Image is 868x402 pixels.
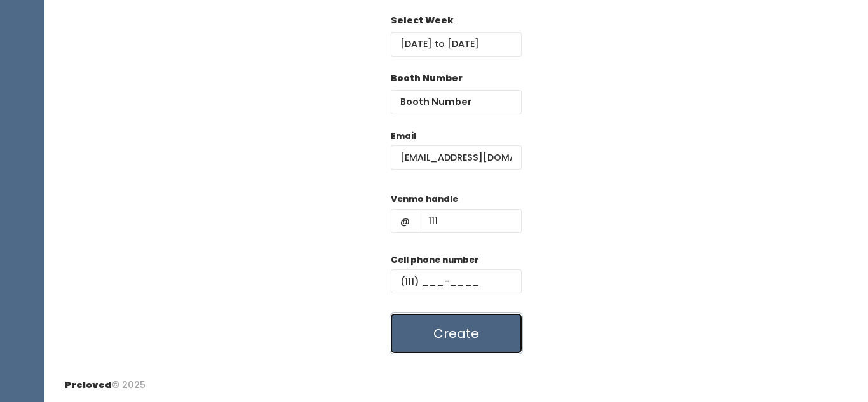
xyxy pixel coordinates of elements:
[391,209,419,233] span: @
[391,254,479,267] label: Cell phone number
[391,145,522,170] input: @ .
[391,32,522,57] input: Select week
[391,269,522,293] input: (___) ___-____
[391,90,522,114] input: Booth Number
[391,193,458,206] label: Venmo handle
[391,130,416,143] label: Email
[65,368,146,392] div: © 2025
[391,314,522,353] button: Create
[391,14,453,27] label: Select Week
[65,379,112,391] span: Preloved
[391,72,463,85] label: Booth Number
